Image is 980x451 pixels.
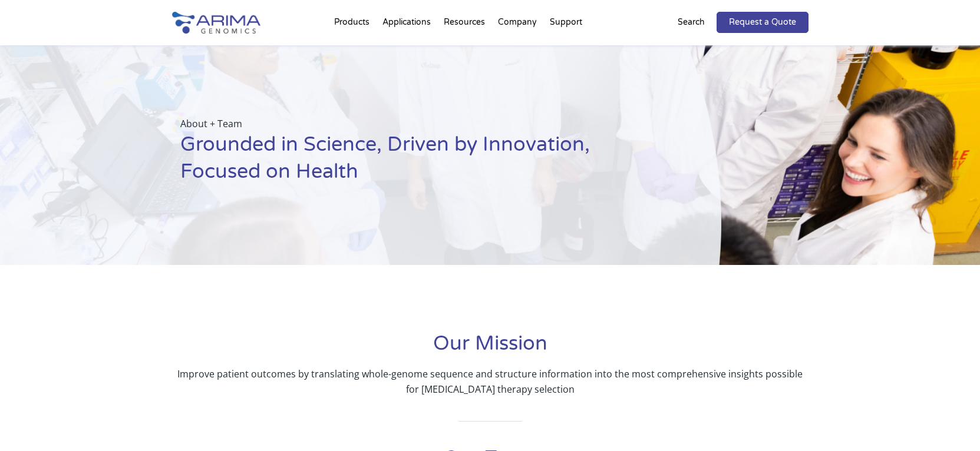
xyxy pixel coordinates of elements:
img: Arima-Genomics-logo [172,12,260,34]
h1: Grounded in Science, Driven by Innovation, Focused on Health [180,131,662,194]
p: About + Team [180,116,662,131]
p: Search [678,15,705,30]
p: Improve patient outcomes by translating whole-genome sequence and structure information into the ... [172,366,809,397]
a: Request a Quote [717,12,809,33]
h1: Our Mission [172,330,809,366]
